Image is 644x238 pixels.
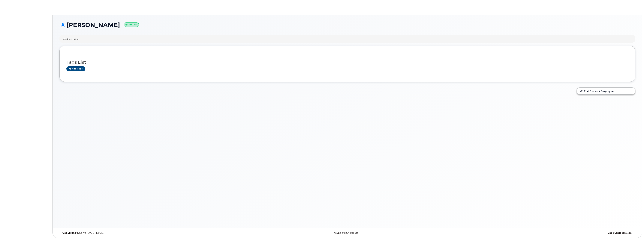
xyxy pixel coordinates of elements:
[608,231,624,234] strong: Last Update
[333,231,358,234] a: Keyboard Shortcuts
[62,231,76,234] strong: Copyright
[63,37,79,40] div: Used for: Nisku
[443,231,635,234] div: [DATE]
[124,22,139,27] small: Active
[66,60,628,65] h3: Tags List
[577,88,635,94] a: Edit Device / Employee
[59,22,635,28] h1: [PERSON_NAME]
[59,231,251,234] div: MyServe [DATE]–[DATE]
[66,66,85,71] a: Add tags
